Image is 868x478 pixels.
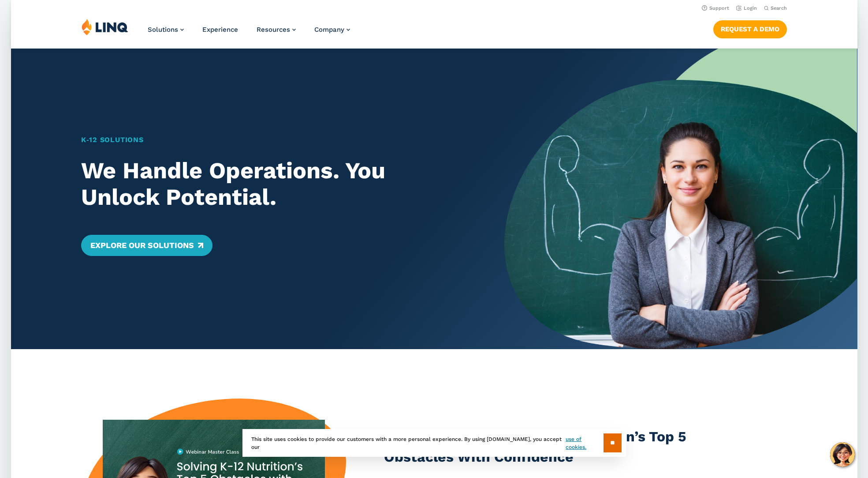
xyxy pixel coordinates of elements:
div: This site uses cookies to provide our customers with a more personal experience. By using [DOMAIN... [242,429,626,457]
span: Solutions [148,26,178,34]
a: Company [314,26,350,34]
a: Explore Our Solutions [81,235,212,256]
nav: Button Navigation [713,19,786,38]
span: Company [314,26,344,34]
img: LINQ | K‑12 Software [82,19,128,35]
h3: Master Class: Solving K-12 Nutrition’s Top 5 Obstacles With Confidence [384,427,726,467]
span: Search [770,5,786,11]
button: Open Search Bar [764,5,786,11]
img: Home Banner [504,49,857,349]
a: Resources [257,26,296,34]
nav: Primary Navigation [148,19,350,48]
a: Solutions [148,26,184,34]
nav: Utility Navigation [11,3,857,12]
a: use of cookies. [566,435,603,451]
h2: We Handle Operations. You Unlock Potential. [81,158,470,211]
a: Support [701,5,729,11]
button: Hello, have a question? Let’s chat. [830,442,855,467]
h1: K‑12 Solutions [81,135,470,145]
a: Login [736,5,756,11]
a: Request a Demo [713,20,786,38]
span: Resources [257,26,290,34]
a: Experience [202,26,238,34]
